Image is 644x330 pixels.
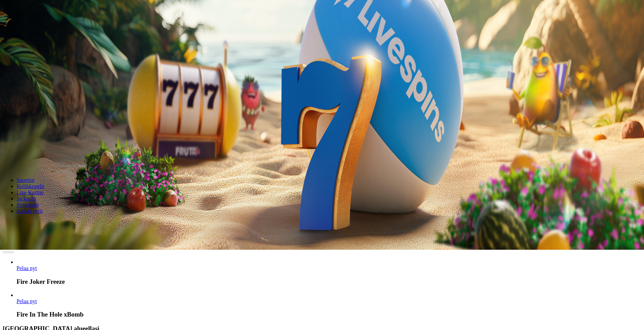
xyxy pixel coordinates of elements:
[17,208,43,214] a: Kaikki pelit
[17,298,37,304] a: Fire In The Hole xBomb
[17,298,37,304] span: Pelaa nyt
[17,202,39,208] a: Pöytäpelit
[3,165,641,214] nav: Lobby
[17,265,37,271] span: Pelaa nyt
[17,189,44,195] a: Live Kasino
[8,251,14,253] button: next slide
[17,265,37,271] a: Fire Joker Freeze
[17,177,34,183] a: Suositut
[17,292,641,319] article: Fire In The Hole xBomb
[17,259,641,286] article: Fire Joker Freeze
[17,278,641,286] h3: Fire Joker Freeze
[3,165,641,227] header: Lobby
[17,196,36,202] a: Jackpotit
[17,311,641,318] h3: Fire In The Hole xBomb
[17,183,44,189] a: Kolikkopelit
[3,251,8,253] button: prev slide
